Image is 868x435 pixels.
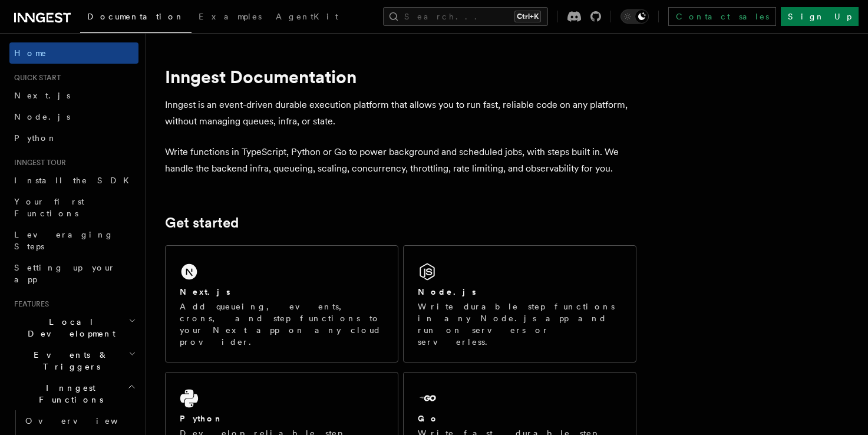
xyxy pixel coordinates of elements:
h2: Next.js [180,286,230,298]
button: Inngest Functions [9,377,138,410]
span: Features [9,299,49,309]
a: Setting up your app [9,257,138,290]
span: AgentKit [276,12,338,21]
span: Your first Functions [14,197,84,218]
a: Sign Up [781,7,859,26]
button: Search...Ctrl+K [383,7,548,26]
h2: Node.js [418,286,476,298]
span: Examples [199,12,262,21]
button: Toggle dark mode [621,9,649,24]
span: Events & Triggers [9,349,128,373]
h1: Inngest Documentation [165,66,636,87]
h2: Go [418,413,439,424]
kbd: Ctrl+K [514,11,541,22]
a: Next.js [9,85,138,106]
a: Node.jsWrite durable step functions in any Node.js app and run on servers or serverless. [403,245,636,362]
button: Events & Triggers [9,344,138,377]
span: Install the SDK [14,176,136,185]
a: AgentKit [269,4,345,32]
a: Home [9,42,138,64]
p: Write functions in TypeScript, Python or Go to power background and scheduled jobs, with steps bu... [165,144,636,177]
a: Next.jsAdd queueing, events, crons, and step functions to your Next app on any cloud provider. [165,245,398,362]
a: Your first Functions [9,191,138,224]
a: Install the SDK [9,170,138,191]
h2: Python [180,413,223,424]
a: Node.js [9,106,138,127]
span: Leveraging Steps [14,230,114,251]
span: Documentation [87,12,184,21]
a: Overview [21,410,138,431]
a: Examples [192,4,269,32]
span: Home [14,47,47,59]
a: Leveraging Steps [9,224,138,257]
a: Get started [165,215,239,231]
span: Quick start [9,73,61,83]
a: Contact sales [668,7,776,26]
span: Local Development [9,316,128,340]
span: Node.js [14,112,70,121]
p: Inngest is an event-driven durable execution platform that allows you to run fast, reliable code ... [165,97,636,130]
a: Python [9,127,138,149]
span: Next.js [14,91,70,100]
span: Inngest Functions [9,382,127,406]
span: Python [14,133,57,143]
p: Write durable step functions in any Node.js app and run on servers or serverless. [418,301,622,348]
a: Documentation [80,4,192,33]
p: Add queueing, events, crons, and step functions to your Next app on any cloud provider. [180,301,384,348]
span: Setting up your app [14,263,115,284]
span: Overview [25,416,147,426]
span: Inngest tour [9,158,66,167]
button: Local Development [9,311,138,344]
